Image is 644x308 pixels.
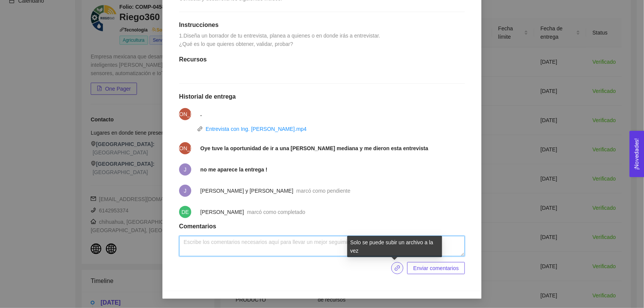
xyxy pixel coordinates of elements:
[163,108,207,120] span: [PERSON_NAME]
[200,111,202,117] strong: .
[200,145,428,151] strong: Oye tuve la oportunidad de ir a una [PERSON_NAME] mediana y me dieron esta entrevista
[179,33,382,47] span: 1.Diseña un borrador de tu entrevista, planea a quienes o en donde irás a entrevistar. ¿Qué es lo...
[206,126,307,132] a: Entrevista con Ing. [PERSON_NAME].mp4
[179,223,465,230] h1: Comentarios
[184,185,187,197] span: J
[200,188,293,194] span: [PERSON_NAME] y [PERSON_NAME]
[407,262,465,274] button: Enviar comentarios
[163,142,207,154] span: [PERSON_NAME]
[179,56,465,63] h1: Recursos
[247,209,305,215] span: marcó como completado
[391,262,403,274] button: link
[200,167,268,173] strong: no me aparece la entrega !
[184,163,187,176] span: J
[413,264,459,272] span: Enviar comentarios
[197,126,203,132] span: link
[392,265,403,271] span: link
[200,209,244,215] span: [PERSON_NAME]
[296,188,350,194] span: marcó como pendiente
[179,93,465,101] h1: Historial de entrega
[179,21,465,29] h1: Instrucciones
[630,131,644,177] button: Open Feedback Widget
[181,206,189,218] span: DE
